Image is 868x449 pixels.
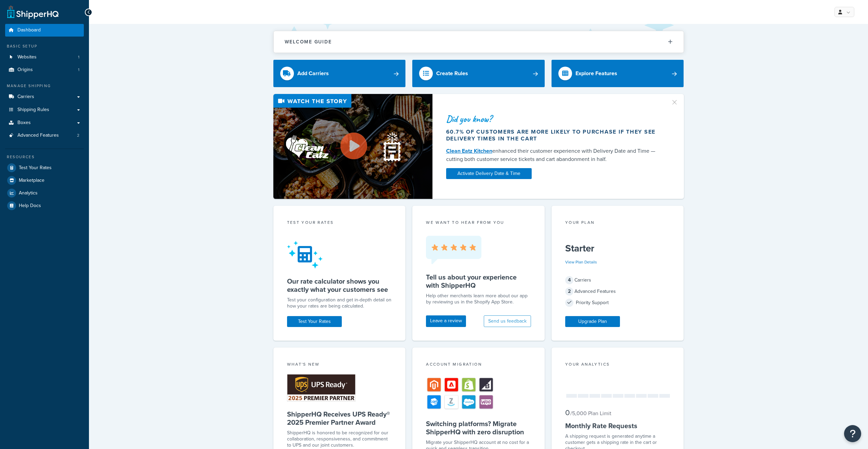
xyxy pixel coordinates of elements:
[17,133,59,138] span: Advanced Features
[436,69,468,78] div: Create Rules
[17,54,37,60] span: Websites
[446,147,662,163] div: enhanced their customer experience with Delivery Date and Time — cutting both customer service ti...
[287,316,342,327] a: Test Your Rates
[5,162,84,174] a: Test Your Rates
[17,67,33,73] span: Origins
[5,129,84,142] a: Advanced Features2
[287,297,392,309] div: Test your configuration and get in-depth detail on how your rates are being calculated.
[17,120,31,126] span: Boxes
[17,94,34,100] span: Carriers
[5,187,84,199] a: Analytics
[484,315,531,327] button: Send us feedback
[19,190,38,196] span: Analytics
[570,409,611,417] small: / 5,000 Plan Limit
[446,114,662,124] div: Did you know?
[285,39,332,44] h2: Welcome Guide
[565,219,670,227] div: Your Plan
[565,275,670,285] div: Carriers
[17,107,49,113] span: Shipping Rules
[426,273,531,289] h5: Tell us about your experience with ShipperHQ
[426,293,531,305] p: Help other merchants learn more about our app by reviewing us in the Shopify App Store.
[273,94,432,199] img: Video thumbnail
[5,117,84,129] a: Boxes
[5,174,84,187] a: Marketplace
[287,410,392,426] h5: ShipperHQ Receives UPS Ready® 2025 Premier Partner Award
[17,27,41,33] span: Dashboard
[575,69,617,78] div: Explore Features
[5,104,84,116] a: Shipping Rules
[5,24,84,37] a: Dashboard
[5,200,84,212] a: Help Docs
[565,298,670,308] div: Priority Support
[78,67,79,73] span: 1
[565,422,670,430] h5: Monthly Rate Requests
[287,219,392,227] div: Test your rates
[273,60,406,87] a: Add Carriers
[5,83,84,89] div: Manage Shipping
[5,64,84,76] li: Origins
[552,60,684,87] a: Explore Features
[19,178,44,183] span: Marketplace
[5,129,84,142] li: Advanced Features
[426,361,531,369] div: Account Migration
[565,276,573,284] span: 4
[565,243,670,254] h5: Starter
[446,128,662,142] div: 60.7% of customers are more likely to purchase if they see delivery times in the cart
[287,430,392,448] p: ShipperHQ is honored to be recognized for our collaboration, responsiveness, and commitment to UP...
[19,165,52,171] span: Test Your Rates
[78,54,79,60] span: 1
[426,420,531,436] h5: Switching platforms? Migrate ShipperHQ with zero disruption
[565,407,570,418] span: 0
[297,69,329,78] div: Add Carriers
[565,316,620,327] a: Upgrade Plan
[426,219,531,226] p: we want to hear from you
[565,287,573,296] span: 2
[844,425,861,442] button: Open Resource Center
[5,154,84,160] div: Resources
[426,315,466,327] a: Leave a review
[446,147,492,155] a: Clean Eatz Kitchen
[19,203,41,209] span: Help Docs
[412,60,545,87] a: Create Rules
[565,259,597,265] a: View Plan Details
[565,287,670,296] div: Advanced Features
[5,51,84,64] li: Websites
[5,43,84,49] div: Basic Setup
[5,51,84,64] a: Websites1
[446,168,532,179] a: Activate Delivery Date & Time
[274,31,684,53] button: Welcome Guide
[5,64,84,76] a: Origins1
[77,133,79,138] span: 2
[287,361,392,369] div: What's New
[287,277,392,294] h5: Our rate calculator shows you exactly what your customers see
[565,361,670,369] div: Your Analytics
[5,91,84,103] a: Carriers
